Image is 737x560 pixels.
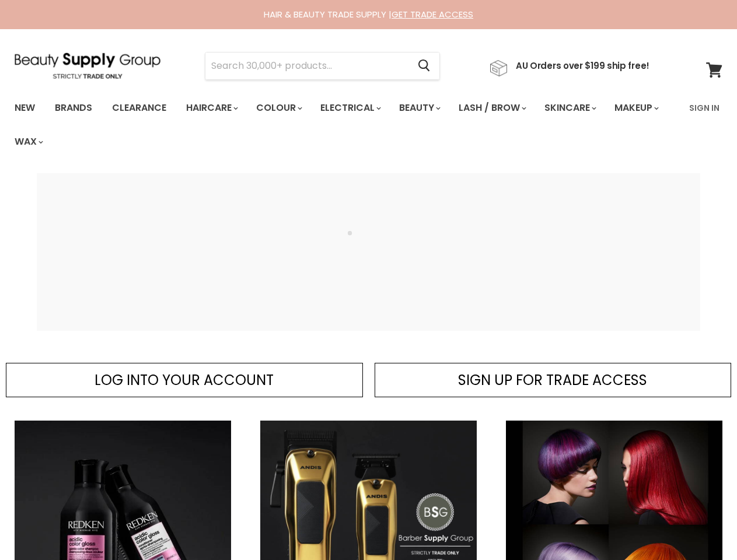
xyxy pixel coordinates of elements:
a: Colour [247,96,309,120]
form: Product [205,52,440,80]
a: GET TRADE ACCESS [392,8,473,20]
a: Beauty [390,96,448,120]
a: LOG INTO YOUR ACCOUNT [6,363,363,398]
span: LOG INTO YOUR ACCOUNT [95,370,274,390]
ul: Main menu [6,91,682,159]
a: Makeup [606,96,666,120]
a: Haircare [177,96,245,120]
a: SIGN UP FOR TRADE ACCESS [375,363,732,398]
a: Sign In [682,96,726,120]
a: Electrical [312,96,388,120]
button: Search [408,52,439,79]
span: SIGN UP FOR TRADE ACCESS [458,370,647,390]
a: Skincare [536,96,603,120]
a: Brands [46,96,101,120]
a: Clearance [103,96,175,120]
a: Lash / Brow [450,96,533,120]
input: Search [205,52,408,79]
a: New [6,96,44,120]
a: Wax [6,129,50,154]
